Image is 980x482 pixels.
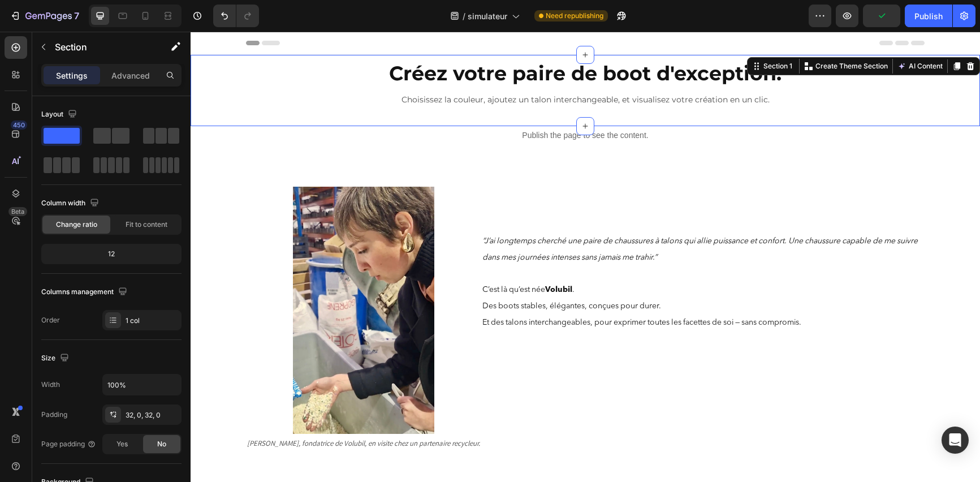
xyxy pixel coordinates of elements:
[41,315,60,325] div: Order
[41,107,79,122] div: Layout
[44,246,179,262] div: 12
[41,285,129,300] div: Columns management
[111,70,150,81] p: Advanced
[126,410,179,420] div: 32, 0, 32, 0
[56,70,88,81] p: Settings
[191,32,980,482] iframe: Design area
[41,380,60,390] div: Width
[292,205,727,230] i: “J’ai longtemps cherché une paire de chaussures à talons qui allie puissance et confort. Une chau...
[292,287,611,295] span: Et des talons interchangeables, pour exprimer toutes les facettes de soi — sans compromis.
[41,410,67,420] div: Padding
[355,254,382,262] strong: Volubil
[126,316,179,326] div: 1 col
[292,270,470,278] span: Des boots stables, élégantes, conçues pour durer.
[116,439,128,449] span: Yes
[8,207,27,216] div: Beta
[74,9,79,23] p: 7
[905,5,952,27] button: Publish
[41,351,71,366] div: Size
[103,375,181,395] input: Auto
[41,439,96,449] div: Page padding
[157,439,166,449] span: No
[463,10,465,22] span: /
[56,220,97,230] span: Change ratio
[942,427,969,454] div: Open Intercom Messenger
[55,40,148,54] p: Section
[914,10,943,22] div: Publish
[546,11,603,21] span: Need republishing
[11,120,27,130] div: 450
[213,5,259,27] div: Undo/Redo
[468,10,507,22] span: simulateur
[5,5,84,27] button: 7
[292,254,384,262] span: C’est là qu’est née .
[291,200,734,300] div: Rich Text Editor. Editing area: main
[41,196,101,211] div: Column width
[126,220,167,230] span: Fit to content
